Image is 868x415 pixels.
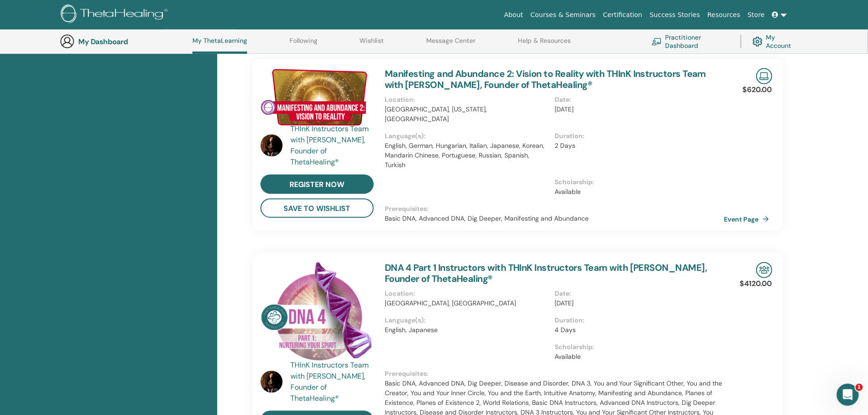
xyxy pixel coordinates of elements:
[555,187,719,197] p: Available
[744,6,769,23] a: Store
[555,95,719,105] p: Date :
[385,289,549,298] p: Location :
[192,37,247,54] a: My ThetaLearning
[385,298,549,308] p: [GEOGRAPHIC_DATA], [GEOGRAPHIC_DATA]
[385,316,549,325] p: Language(s) :
[646,6,704,23] a: Success Stories
[260,175,374,194] a: register now
[385,325,549,335] p: English, Japanese
[260,262,374,362] img: DNA 4 Part 1 Instructors
[289,37,318,52] a: Following
[555,316,719,325] p: Duration :
[260,199,374,218] button: save to wishlist
[752,35,763,49] img: cog.svg
[385,68,706,91] a: Manifesting and Abundance 2: Vision to Reality with THInK Instructors Team with [PERSON_NAME], Fo...
[385,141,549,170] p: English, German, Hungarian, Italian, Japanese, Korean, Mandarin Chinese, Portuguese, Russian, Spa...
[652,31,729,52] a: Practitioner Dashboard
[385,214,724,223] p: Basic DNA, Advanced DNA, Dig Deeper, Manifesting and Abundance
[724,212,773,226] a: Event Page
[290,360,376,404] a: THInK Instructors Team with [PERSON_NAME], Founder of ThetaHealing®
[756,262,772,278] img: In-Person Seminar
[752,31,799,52] a: My Account
[555,105,719,114] p: [DATE]
[290,123,376,168] a: THInK Instructors Team with [PERSON_NAME], Founder of ThetaHealing®
[704,6,744,23] a: Resources
[555,342,719,352] p: Scholarship :
[555,141,719,151] p: 2 Days
[260,68,374,126] img: Manifesting and Abundance 2: Vision to Reality
[60,34,75,49] img: generic-user-icon.jpg
[555,352,719,362] p: Available
[385,262,707,285] a: DNA 4 Part 1 Instructors with THInK Instructors Team with [PERSON_NAME], Founder of ThetaHealing®
[289,180,344,189] span: register now
[385,95,549,105] p: Location :
[527,6,600,23] a: Courses & Seminars
[837,384,859,406] iframe: Intercom live chat
[61,5,171,25] img: logo.png
[260,371,283,393] img: default.jpg
[599,6,646,23] a: Certification
[260,134,283,157] img: default.jpg
[740,278,772,289] p: $4120.00
[856,384,863,391] span: 1
[385,105,549,124] p: [GEOGRAPHIC_DATA], [US_STATE], [GEOGRAPHIC_DATA]
[555,298,719,308] p: [DATE]
[555,131,719,141] p: Duration :
[360,37,384,52] a: Wishlist
[385,131,549,141] p: Language(s) :
[756,68,772,84] img: Live Online Seminar
[78,37,170,46] h3: My Dashboard
[652,38,662,45] img: chalkboard-teacher.svg
[743,84,772,95] p: $620.00
[555,289,719,298] p: Date :
[426,37,475,52] a: Message Center
[518,37,571,52] a: Help & Resources
[500,6,527,23] a: About
[385,204,724,214] p: Prerequisites :
[555,325,719,335] p: 4 Days
[385,369,724,379] p: Prerequisites :
[555,177,719,187] p: Scholarship :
